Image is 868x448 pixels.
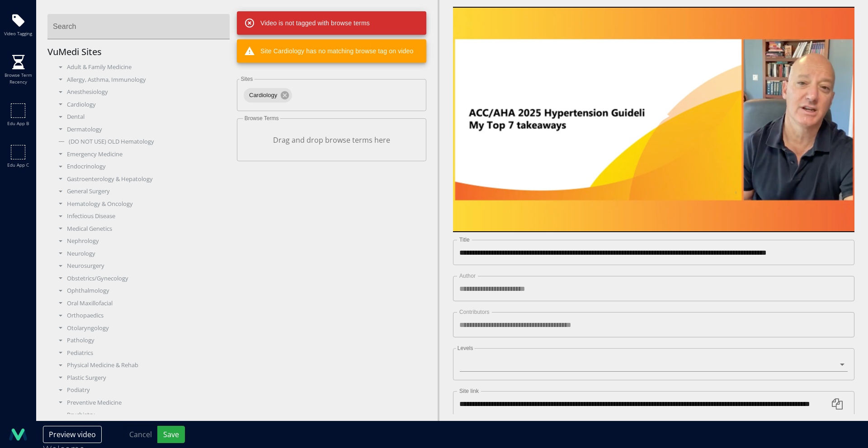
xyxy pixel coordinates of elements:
div: Preventive Medicine [54,398,230,407]
span: Site Cardiology has no matching browse tag on video [244,46,413,56]
span: Video tagging [4,30,32,37]
img: logo [9,425,27,443]
div: Oral Maxillofacial [54,299,230,308]
div: Physical Medicine & Rehab [54,361,230,370]
div: Medical Genetics [54,224,230,233]
div: Adult & Family Medicine [54,63,230,72]
div: Infectious Disease [54,212,230,221]
button: Cancel [123,426,158,443]
button: Copy link to clipboard [826,393,848,415]
span: Browse term recency [2,72,34,85]
div: Obstetrics/Gynecology [54,274,230,283]
div: Anesthesiology [54,88,230,97]
div: Nephrology [54,237,230,246]
div: Neurology [54,249,230,258]
span: Edu app b [7,120,29,127]
label: Levels [456,345,475,351]
button: Save [157,426,185,443]
div: Cardiology [54,100,230,109]
div: Psychiatry [54,411,230,420]
label: Sites [239,76,254,82]
label: Browse Terms [243,116,280,121]
div: (DO NOT USE) OLD Hematology [54,137,230,146]
div: Plastic Surgery [54,373,230,383]
p: Drag and drop browse terms here [244,135,420,145]
div: Gastroenterology & Hepatology [54,175,230,184]
div: Cardiology [244,88,292,103]
div: General Surgery [54,187,230,196]
div: Ophthalmology [54,286,230,295]
div: Allergy, Asthma, Immunology [54,75,230,84]
span: Edu app c [7,162,29,168]
div: Endocrinology [54,162,230,171]
div: Orthopaedics [54,311,230,320]
button: Play Video [572,75,735,164]
button: Preview video [43,426,102,443]
div: Neurosurgery [54,261,230,271]
div: Otolaryngology [54,324,230,333]
h5: VuMedi Sites [47,47,237,57]
div: Emergency Medicine [54,150,230,159]
span: Video is not tagged with browse terms [244,18,370,28]
div: Hematology & Oncology [54,200,230,209]
span: Cardiology [244,91,283,100]
div: Pathology [54,336,230,345]
video-js: Video Player [453,7,854,233]
div: Dermatology [54,125,230,134]
div: Podiatry [54,386,230,395]
div: Dental [54,112,230,121]
div: Pediatrics [54,349,230,358]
